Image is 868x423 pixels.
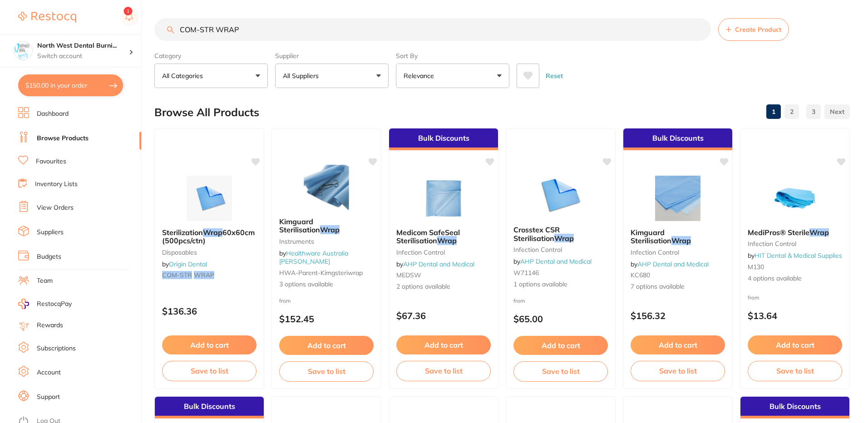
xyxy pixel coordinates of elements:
em: Wrap [203,228,222,237]
small: infection control [396,249,491,256]
img: Medicom SafeSeal Sterilisation Wrap [414,176,473,221]
img: Sterilization Wrap 60x60cm (500pcs/ctn) [180,176,239,221]
input: Search Products [154,18,711,41]
p: $65.00 [513,314,608,324]
span: Medicom SafeSeal Sterilisation [396,228,460,245]
a: Suppliers [37,228,64,237]
span: KC680 [631,271,650,279]
p: $136.36 [162,306,256,316]
span: by [513,257,592,266]
span: from [748,294,759,301]
img: Restocq Logo [18,12,76,23]
img: RestocqPay [18,299,29,309]
a: Browse Products [37,134,89,143]
a: Inventory Lists [35,180,78,189]
span: 2 options available [396,282,491,291]
b: Sterilization Wrap 60x60cm (500pcs/ctn) [162,228,256,245]
span: by [748,251,842,260]
small: disposables [162,249,256,256]
img: Crosstex CSR Sterilisation Wrap [531,173,590,218]
a: RestocqPay [18,299,72,309]
b: Medicom SafeSeal Sterilisation Wrap [396,228,491,245]
span: from [513,297,525,304]
span: 60x60cm (500pcs/ctn) [162,228,255,245]
button: Reset [543,64,566,88]
p: $67.36 [396,310,491,321]
span: by [162,260,207,268]
button: Add to cart [631,335,725,354]
a: HIT Dental & Medical Supplies [755,251,842,260]
label: Supplier [275,52,389,60]
img: North West Dental Burnie [14,42,32,60]
em: COM-STR [162,271,192,279]
b: Kimguard Sterilisation Wrap [631,228,725,245]
p: $152.45 [279,314,374,324]
a: AHP Dental and Medical [637,260,709,268]
span: Create Product [735,26,781,33]
button: Relevance [396,64,509,88]
b: Crosstex CSR Sterilisation Wrap [513,226,608,242]
a: View Orders [37,203,74,212]
span: MEDSW [396,271,421,279]
button: Add to cart [396,335,491,354]
p: All Suppliers [283,71,322,80]
a: 2 [784,103,799,121]
p: $13.64 [748,310,842,321]
span: MediPros® Sterile [748,228,809,237]
span: Crosstex CSR Sterilisation [513,225,560,242]
button: Save to list [279,361,374,381]
span: by [631,260,709,268]
h4: North West Dental Burnie [37,41,129,50]
span: by [396,260,474,268]
em: WRAP [194,271,214,279]
span: by [279,249,348,266]
em: Wrap [437,236,457,245]
small: infection control [513,246,608,253]
a: Healthware Australia [PERSON_NAME] [279,249,348,266]
a: Subscriptions [37,344,76,353]
small: Instruments [279,238,374,245]
span: 7 options available [631,282,725,291]
button: All Suppliers [275,64,389,88]
button: All Categories [154,64,268,88]
img: Kimguard Sterilisation Wrap [297,165,356,210]
a: AHP Dental and Medical [520,257,592,266]
div: Bulk Discounts [155,397,264,418]
span: Kimguard Sterilisation [279,217,320,234]
span: M130 [748,263,764,271]
label: Sort By [396,52,509,60]
button: Add to cart [279,336,374,355]
a: AHP Dental and Medical [403,260,474,268]
button: $150.00 in your order [18,74,123,96]
a: Support [37,393,60,402]
button: Add to cart [513,336,608,355]
em: Wrap [671,236,691,245]
p: Switch account [37,52,129,61]
button: Save to list [396,361,491,381]
img: Kimguard Sterilisation Wrap [648,176,707,221]
span: 4 options available [748,274,842,283]
span: Sterilization [162,228,203,237]
span: 3 options available [279,280,374,289]
em: Wrap [809,228,829,237]
a: Dashboard [37,109,69,118]
button: Add to cart [748,335,842,354]
p: Relevance [404,71,438,80]
img: MediPros® Sterile Wrap [765,176,824,221]
span: 1 options available [513,280,608,289]
p: All Categories [162,71,207,80]
button: Save to list [162,361,256,381]
button: Create Product [718,18,789,41]
button: Save to list [631,361,725,381]
a: Budgets [37,252,61,261]
div: Bulk Discounts [389,128,498,150]
span: HWA-parent-kimgsteriwrap [279,269,363,277]
span: from [279,297,291,304]
span: Kimguard Sterilisation [631,228,671,245]
em: Wrap [320,225,340,234]
a: Origin Dental [169,260,207,268]
button: Save to list [513,361,608,381]
a: 1 [766,103,781,121]
a: Restocq Logo [18,7,76,28]
b: MediPros® Sterile Wrap [748,228,842,236]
